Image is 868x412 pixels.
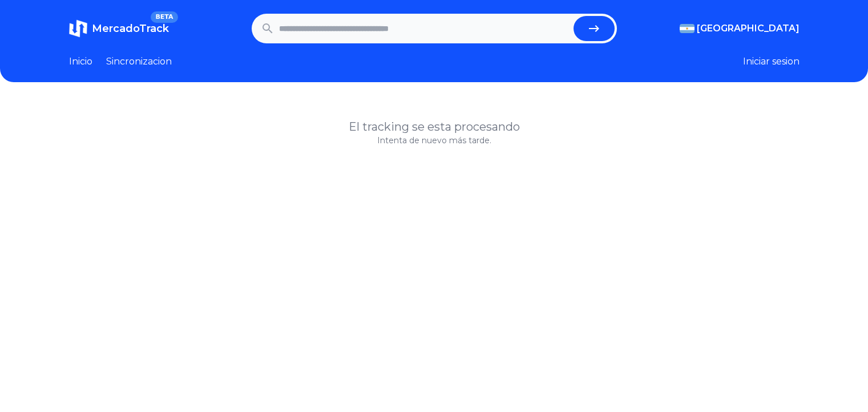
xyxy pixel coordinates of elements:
[69,55,92,68] a: Inicio
[106,55,172,68] a: Sincronizacion
[680,24,695,33] img: Argentina
[69,135,800,146] p: Intenta de nuevo más tarde.
[69,119,800,135] h1: El tracking se esta procesando
[92,22,169,35] span: MercadoTrack
[151,11,177,23] span: BETA
[680,22,800,35] button: [GEOGRAPHIC_DATA]
[743,55,800,68] button: Iniciar sesion
[69,19,169,38] a: MercadoTrackBETA
[69,19,87,38] img: MercadoTrack
[697,22,800,35] span: [GEOGRAPHIC_DATA]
